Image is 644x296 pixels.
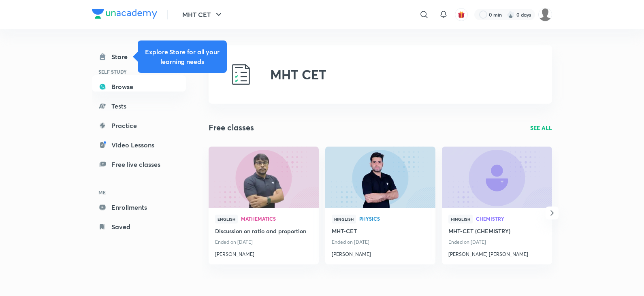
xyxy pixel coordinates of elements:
img: MHT CET [228,62,254,87]
span: Physics [359,216,429,221]
img: streak [507,11,515,19]
a: Free live classes [92,156,186,172]
img: new-thumbnail [441,146,553,209]
img: avatar [458,11,465,18]
a: Company Logo [92,9,157,21]
a: Browse [92,79,186,95]
h2: MHT CET [270,67,326,82]
a: Practice [92,117,186,134]
a: Store [92,49,186,65]
span: English [215,215,238,224]
h5: Explore Store for all your learning needs [144,47,220,66]
a: Enrollments [92,199,186,215]
button: MHT CET [177,6,228,23]
a: Physics [359,216,429,222]
a: MHT-CET [332,227,429,237]
button: avatar [455,8,468,21]
p: Ended on [DATE] [332,237,429,247]
a: Video Lessons [92,137,186,153]
a: SEE ALL [530,124,552,132]
a: Saved [92,219,186,235]
a: Chemistry [476,216,546,222]
img: Company Logo [92,9,157,19]
a: new-thumbnail [442,147,552,208]
img: Vivek Patil [538,8,552,21]
h6: ME [92,185,186,199]
img: new-thumbnail [207,146,320,209]
p: Ended on [DATE] [215,237,312,247]
a: new-thumbnail [209,147,319,208]
a: Mathematics [241,216,312,222]
a: [PERSON_NAME] [332,247,429,258]
p: Ended on [DATE] [448,237,546,247]
a: new-thumbnail [325,147,435,208]
span: Mathematics [241,216,312,221]
span: Chemistry [476,216,546,221]
h6: SELF STUDY [92,65,186,79]
span: Hinglish [332,215,356,224]
a: MHT-CET (CHEMISTRY) [448,227,546,237]
img: new-thumbnail [324,146,436,209]
h2: Free classes [209,121,254,134]
span: Hinglish [448,215,473,224]
a: Discussion on ratio and proportion [215,227,312,237]
a: Tests [92,98,186,114]
a: [PERSON_NAME] [215,247,312,258]
a: [PERSON_NAME] [PERSON_NAME] [448,247,546,258]
div: Store [111,52,132,62]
